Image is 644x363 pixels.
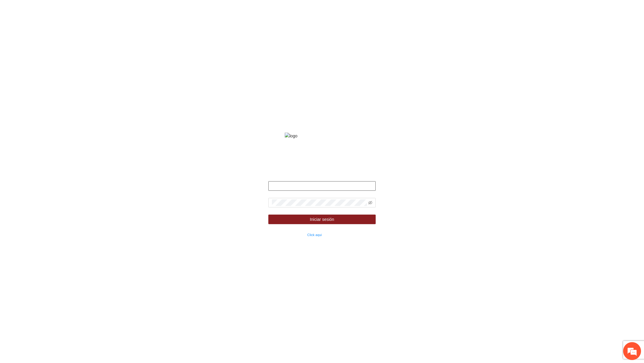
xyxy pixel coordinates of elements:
[311,171,333,176] strong: Bienvenido
[268,233,322,237] small: ¿Olvidaste tu contraseña?
[285,133,359,139] img: logo
[268,215,376,224] button: Iniciar sesión
[307,233,322,237] a: Click aqui
[310,216,334,223] span: Iniciar sesión
[263,148,381,165] strong: Fondo de financiamiento de proyectos para la prevención y fortalecimiento de instituciones de seg...
[368,201,372,205] span: eye-invisible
